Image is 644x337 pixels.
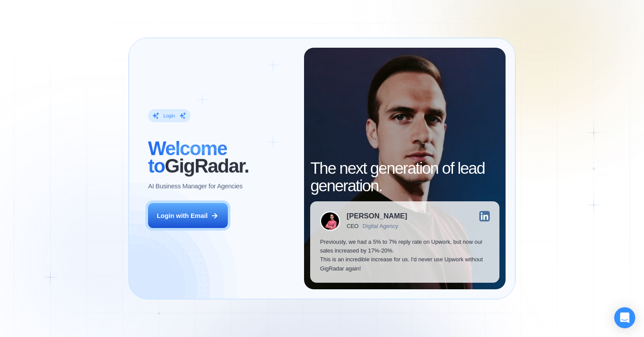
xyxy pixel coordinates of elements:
[347,213,407,220] div: [PERSON_NAME]
[347,223,358,230] div: CEO
[614,307,635,328] div: Open Intercom Messenger
[163,112,175,119] div: Login
[148,203,228,228] button: Login with Email
[363,223,398,230] div: Digital Agency
[320,238,489,273] p: Previously, we had a 5% to 7% reply rate on Upwork, but now our sales increased by 17%-20%. This ...
[157,211,208,220] div: Login with Email
[310,160,499,195] h2: The next generation of lead generation.
[148,140,294,176] h2: ‍ GigRadar.
[148,182,243,190] p: AI Business Manager for Agencies
[148,138,227,177] span: Welcome to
